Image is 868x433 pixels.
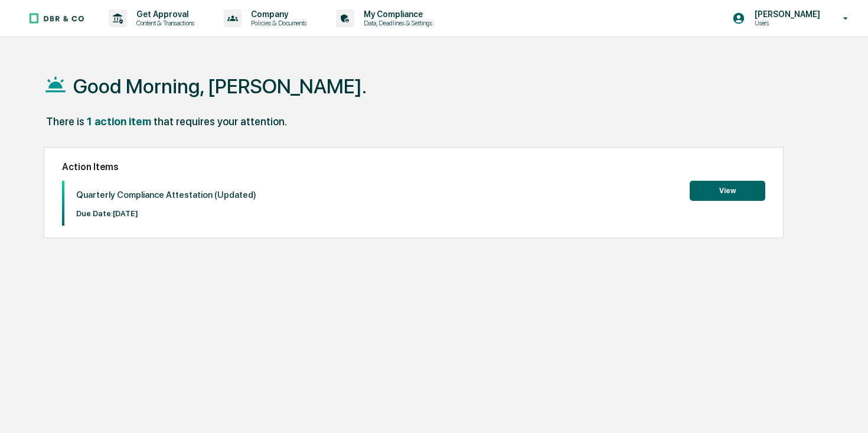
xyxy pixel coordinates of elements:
div: that requires your attention. [154,115,287,128]
p: Content & Transactions [127,19,200,27]
p: Company [242,9,312,19]
p: Quarterly Compliance Attestation (Updated) [76,190,256,200]
p: [PERSON_NAME] [745,9,826,19]
button: View [690,181,765,201]
a: View [690,184,765,196]
p: Policies & Documents [242,19,312,27]
p: My Compliance [354,9,438,19]
div: 1 action item [87,115,151,128]
img: logo [28,12,85,24]
h2: Action Items [62,161,765,172]
h1: Good Morning, [PERSON_NAME]. [73,74,367,98]
p: Due Date: [DATE] [76,209,256,218]
div: There is [46,115,84,128]
p: Data, Deadlines & Settings [354,19,438,27]
p: Get Approval [127,9,200,19]
p: Users [745,19,826,27]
